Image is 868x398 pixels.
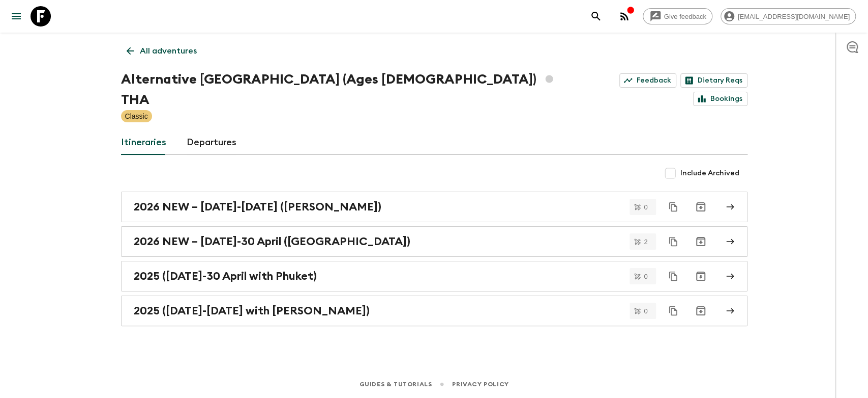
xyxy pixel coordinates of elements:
h1: Alternative [GEOGRAPHIC_DATA] (Ages [DEMOGRAPHIC_DATA]) THA [121,69,563,110]
button: Duplicate [664,198,682,216]
a: Privacy Policy [452,379,508,390]
p: Classic [125,111,148,121]
h2: 2025 ([DATE]-30 April with Phuket) [134,270,317,283]
h2: 2026 NEW – [DATE]-30 April ([GEOGRAPHIC_DATA]) [134,235,410,248]
a: Bookings [693,92,747,106]
button: Duplicate [664,302,682,320]
button: menu [6,6,26,26]
button: Archive [691,197,711,217]
h2: 2026 NEW – [DATE]-[DATE] ([PERSON_NAME]) [134,200,381,214]
span: 0 [638,308,653,314]
a: Feedback [619,73,676,88]
button: Archive [691,301,711,321]
span: 2 [638,238,653,245]
span: 0 [638,273,653,280]
a: All adventures [121,41,202,61]
a: Dietary Reqs [680,73,747,88]
a: 2025 ([DATE]-30 April with Phuket) [121,261,747,291]
span: 0 [638,204,653,210]
a: 2025 ([DATE]-[DATE] with [PERSON_NAME]) [121,296,747,326]
div: [EMAIL_ADDRESS][DOMAIN_NAME] [721,8,856,24]
span: Include Archived [680,168,739,178]
a: Departures [187,130,236,155]
a: 2026 NEW – [DATE]-30 April ([GEOGRAPHIC_DATA]) [121,226,747,257]
span: [EMAIL_ADDRESS][DOMAIN_NAME] [732,13,855,20]
h2: 2025 ([DATE]-[DATE] with [PERSON_NAME]) [134,304,370,317]
p: All adventures [140,45,197,57]
span: Give feedback [659,13,712,20]
button: Duplicate [664,267,682,285]
button: Archive [691,266,711,286]
button: search adventures [586,6,606,26]
a: Give feedback [643,8,712,24]
button: Duplicate [664,232,682,251]
a: 2026 NEW – [DATE]-[DATE] ([PERSON_NAME]) [121,192,747,222]
a: Itineraries [121,130,166,155]
button: Archive [691,231,711,252]
a: Guides & Tutorials [359,379,432,390]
